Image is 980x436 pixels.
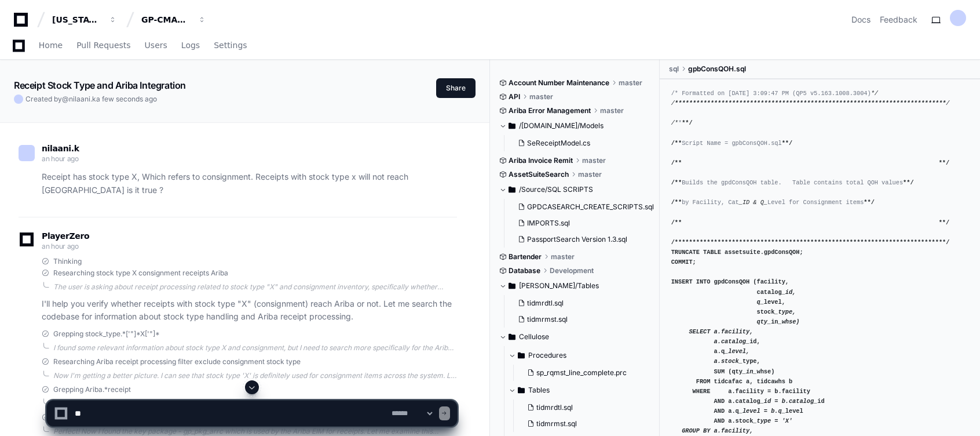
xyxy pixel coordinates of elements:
[743,368,757,375] span: _in_
[214,42,247,49] span: Settings
[739,199,767,206] span: _ID & Q_
[527,139,590,148] span: SeReceiptModel.cs
[69,95,96,103] span: nilaani.k
[145,32,167,59] a: Users
[551,252,575,261] span: master
[42,232,89,239] span: PlayerZero
[499,328,651,346] button: Cellulose
[527,219,570,228] span: IMPORTS.sql
[42,242,79,250] span: an hour ago
[880,14,917,26] button: Feedback
[529,92,553,101] span: master
[519,332,549,341] span: Cellulose
[509,252,542,261] span: Bartender
[509,266,540,275] span: Database
[52,14,102,26] div: [US_STATE] Pacific
[499,117,651,135] button: /[DOMAIN_NAME]/Models
[76,42,130,49] span: Pull Requests
[519,281,599,290] span: [PERSON_NAME]/Tables
[14,79,186,91] app-text-character-animate: Receipt Stock Type and Ariba Integration
[137,9,211,30] button: GP-CMAG-AS8
[39,32,63,59] a: Home
[53,329,160,339] span: Grepping stock_type.*['"]*X['"]*
[527,202,654,212] span: GPDCASEARCH_CREATE_SCRIPTS.sql
[509,330,515,344] svg: Directory
[53,371,457,380] div: Now I'm getting a better picture. I can see that stock type 'X' is definitely used for consignmen...
[499,277,651,295] button: [PERSON_NAME]/Tables
[519,121,604,130] span: /[DOMAIN_NAME]/Models
[145,42,167,49] span: Users
[671,308,796,325] span: _type, qty_
[600,106,624,115] span: master
[509,119,515,133] svg: Directory
[76,32,130,59] a: Pull Requests
[53,282,457,292] div: The user is asking about receipt processing related to stock type "X" and consignment inventory, ...
[513,135,644,151] button: SeReceiptModel.cs
[522,365,652,381] button: sp_rqmst_line_complete.prc
[42,297,457,324] p: I'll help you verify whether receipts with stock type "X" (consignment) reach Ariba or not. Let m...
[25,95,157,104] span: Created by
[53,343,457,353] div: I found some relevant information about stock type X and consignment, but I need to search more s...
[518,348,525,362] svg: Directory
[509,106,591,115] span: Ariba Error Management
[53,268,228,278] span: Researching stock type X consignment receipts Ariba
[519,185,593,194] span: /Source/SQL SCRIPTS
[619,78,642,88] span: master
[527,299,564,308] span: tidmrdtl.sql
[513,311,644,328] button: tidmrmst.sql
[141,14,191,26] div: GP-CMAG-AS8
[550,266,594,275] span: Development
[42,144,79,153] span: nilaani.k
[671,318,800,345] span: _whse) SELECT a.facility, a.catalog_
[96,95,157,103] span: a few seconds ago
[42,170,457,197] p: Receipt has stock type X, Which refers to consignment. Receipts with stock type x will not reach ...
[509,170,569,179] span: AssetSuiteSearch
[513,295,644,311] button: tidmrdtl.sql
[499,180,651,199] button: /Source/SQL SCRIPTS
[53,257,82,266] span: Thinking
[42,154,79,163] span: an hour ago
[436,78,476,98] button: Share
[509,92,520,101] span: API
[851,14,871,26] a: Docs
[528,351,566,360] span: Procedures
[527,315,568,324] span: tidmrmst.sql
[47,9,122,30] button: [US_STATE] Pacific
[578,170,602,179] span: master
[509,156,573,165] span: Ariba Invoice Remit
[39,42,63,49] span: Home
[582,156,606,165] span: master
[513,215,653,231] button: IMPORTS.sql
[513,231,653,248] button: PassportSearch Version 1.3.sql
[181,42,200,49] span: Logs
[527,235,627,244] span: PassportSearch Version 1.3.sql
[509,346,659,365] button: Procedures
[214,32,247,59] a: Settings
[62,95,69,103] span: @
[53,357,301,366] span: Researching Ariba receipt processing filter exclude consignment stock type
[509,183,515,197] svg: Directory
[669,64,679,74] span: sql
[181,32,200,59] a: Logs
[509,279,515,293] svg: Directory
[688,64,746,74] span: gpbConsQOH.sql
[513,199,653,215] button: GPDCASEARCH_CREATE_SCRIPTS.sql
[536,368,627,377] span: sp_rqmst_line_complete.prc
[509,78,609,88] span: Account Number Maintenance
[671,289,796,306] span: _id, q_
